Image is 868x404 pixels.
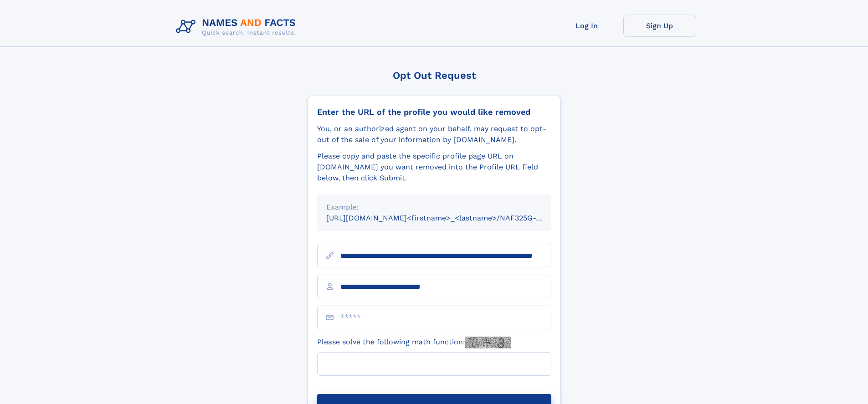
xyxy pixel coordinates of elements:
[317,123,551,145] div: You, or an authorized agent on your behalf, may request to opt-out of the sale of your informatio...
[326,214,569,222] small: [URL][DOMAIN_NAME]<firstname>_<lastname>/NAF325G-xxxxxxxx
[317,151,551,184] div: Please copy and paste the specific profile page URL on [DOMAIN_NAME] you want removed into the Pr...
[326,202,542,213] div: Example:
[317,337,511,348] label: Please solve the following math function:
[623,15,696,37] a: Sign Up
[550,15,623,37] a: Log In
[308,70,561,81] div: Opt Out Request
[317,107,551,117] div: Enter the URL of the profile you would like removed
[172,15,303,39] img: Logo Names and Facts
